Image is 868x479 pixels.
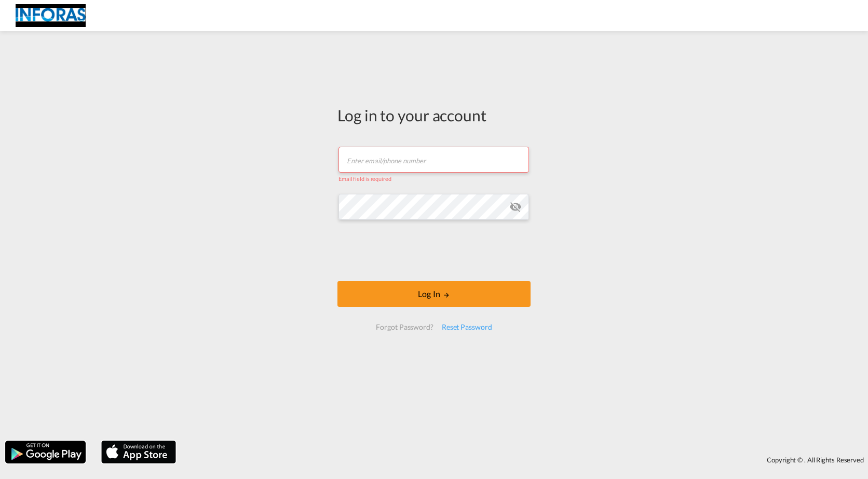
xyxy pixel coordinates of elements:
img: apple.png [100,440,177,464]
img: google.png [4,440,87,464]
div: Copyright © . All Rights Reserved [181,451,868,469]
input: Enter email/phone number [338,147,529,173]
iframe: reCAPTCHA [355,230,513,271]
div: Log in to your account [337,104,531,126]
md-icon: icon-eye-off [509,201,522,213]
span: Email field is required [338,175,391,182]
div: Reset Password [438,318,496,336]
div: Forgot Password? [372,318,437,336]
img: eff75c7098ee11eeb65dd1c63e392380.jpg [16,4,86,27]
button: LOGIN [337,281,531,307]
